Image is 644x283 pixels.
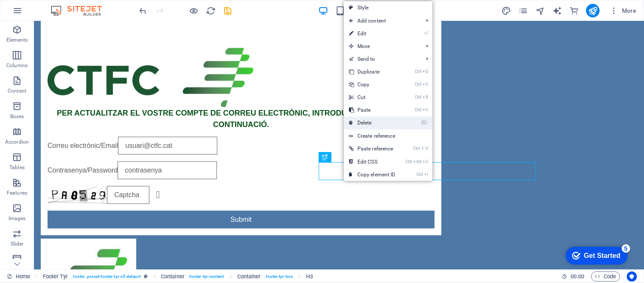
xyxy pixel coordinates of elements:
[344,168,401,181] a: CtrlICopy element ID
[422,82,428,87] i: C
[577,273,578,280] span: :
[264,272,293,282] span: . footer-tyr-box
[627,272,637,282] button: Usercentrics
[306,272,313,282] span: Click to select. Double-click to edit
[49,6,112,16] img: Editor Logo
[344,116,401,129] a: ⌦Delete
[344,53,420,65] a: Send to
[206,6,216,16] i: Reload page
[7,190,27,196] p: Features
[344,27,401,40] a: ⏎Edit
[422,69,428,74] i: D
[43,272,68,282] span: Click to select. Double-click to edit
[552,6,562,16] i: AI Writer
[552,6,562,16] button: text_generator
[344,14,420,27] span: Add content
[6,62,28,69] p: Columns
[11,241,24,247] p: Slider
[144,274,148,279] i: This element is a customizable preset
[416,172,423,177] i: Ctrl
[161,272,185,282] span: Click to select. Double-click to edit
[595,272,616,282] span: Code
[415,69,422,74] i: Ctrl
[7,4,69,22] div: Get Started 5 items remaining, 0% complete
[571,272,584,282] span: 00 00
[562,272,585,282] h6: Session time
[344,78,401,91] a: CtrlCCopy
[6,37,28,43] p: Elements
[588,6,598,16] i: Publish
[607,4,640,17] button: More
[421,146,425,151] i: ⇧
[426,146,428,151] i: V
[223,6,233,16] button: save
[422,120,428,125] i: ⌦
[188,272,224,282] span: . footer-tyr-content
[138,6,148,16] button: undo
[591,272,620,282] button: Code
[25,9,62,17] div: Get Started
[535,6,545,16] i: Navigator
[237,272,261,282] span: Click to select. Double-click to edit
[344,65,401,78] a: CtrlDDuplicate
[344,1,433,14] a: Style
[43,272,313,282] nav: breadcrumb
[223,6,233,16] i: Save (Ctrl+S)
[569,6,579,16] button: commerce
[586,4,600,17] button: publish
[422,159,428,164] i: C
[138,6,148,16] i: Undo: Delete elements (Ctrl+Z)
[344,104,401,116] a: CtrlVPaste
[422,94,428,100] i: X
[415,107,422,113] i: Ctrl
[7,272,30,282] a: Click to cancel selection. Double-click to open Pages
[5,139,29,145] p: Accordion
[344,156,401,168] a: CtrlAltCEdit CSS
[413,146,420,151] i: Ctrl
[422,107,428,113] i: V
[8,88,26,94] p: Content
[501,6,512,16] button: design
[344,91,401,104] a: CtrlXCut
[518,6,528,16] i: Pages (Ctrl+Alt+S)
[9,164,25,171] p: Tables
[415,82,422,87] i: Ctrl
[72,272,141,282] span: . footer .preset-footer-tyr-v3-default
[63,2,71,10] div: 5
[415,94,422,100] i: Ctrl
[501,6,511,16] i: Design (Ctrl+Alt+Y)
[610,6,637,15] span: More
[518,6,529,16] button: pages
[8,215,26,222] p: Images
[344,40,420,53] span: Move
[425,31,428,36] i: ⏎
[569,6,579,16] i: Commerce
[344,142,401,155] a: Ctrl⇧VPaste reference
[406,159,413,164] i: Ctrl
[535,6,546,16] button: navigator
[10,113,24,120] p: Boxes
[206,6,216,16] button: reload
[344,130,433,142] a: Create reference
[424,172,428,177] i: I
[413,159,422,164] i: Alt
